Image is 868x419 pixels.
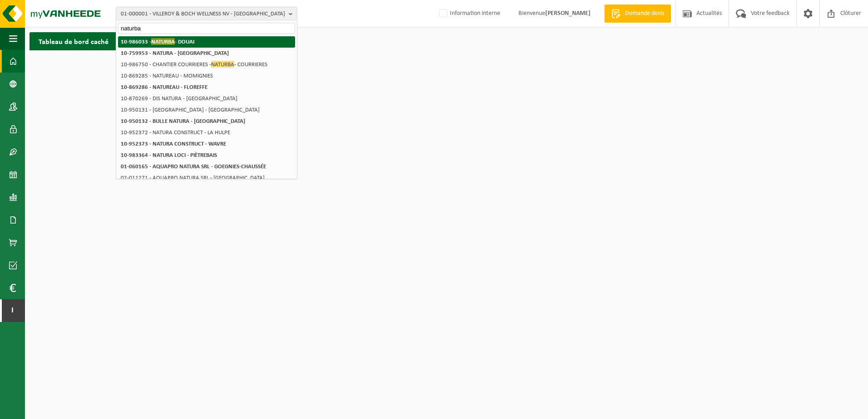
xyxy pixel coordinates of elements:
label: Information interne [437,7,500,20]
span: NATURBA [211,61,234,68]
li: 10-869285 - NATUREAU - MOMIGNIES [118,70,295,82]
strong: 10-759953 - NATURA - [GEOGRAPHIC_DATA] [121,50,229,56]
strong: 10-983364 - NATURA LOCI - PIÈTREBAIS [121,152,217,158]
strong: 10-986033 - - DOUAI [121,38,194,45]
strong: 10-869286 - NATUREAU - FLOREFFE [121,84,207,90]
input: Chercher des succursales liées [118,23,295,34]
span: Demande devis [623,9,666,18]
li: 10-950131 - [GEOGRAPHIC_DATA] - [GEOGRAPHIC_DATA] [118,104,295,116]
span: NATURBA [151,38,175,45]
strong: [PERSON_NAME] [545,10,591,17]
li: 10-986750 - CHANTIER COURRIERES - - COURRIERES [118,59,295,70]
li: 10-952372 - NATURA CONSTRUCT - LA HULPE [118,127,295,138]
h2: Tableau de bord caché [30,32,118,50]
button: 01-000001 - VILLEROY & BOCH WELLNESS NV - [GEOGRAPHIC_DATA] [116,7,297,20]
a: Demande devis [604,5,671,23]
span: 01-000001 - VILLEROY & BOCH WELLNESS NV - [GEOGRAPHIC_DATA] [121,7,285,21]
strong: 10-950132 - BULLE NATURA - [GEOGRAPHIC_DATA] [121,118,245,124]
li: 10-870269 - DIS NATURA - [GEOGRAPHIC_DATA] [118,93,295,104]
li: 02-011271 - AQUAPRO NATURA SRL - [GEOGRAPHIC_DATA] [118,172,295,184]
span: I [9,299,16,322]
strong: 01-060165 - AQUAPRO NATURA SRL - GOEGNIES-CHAUSSÉE [121,164,266,170]
strong: 10-952373 - NATURA CONSTRUCT - WAVRE [121,141,226,147]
